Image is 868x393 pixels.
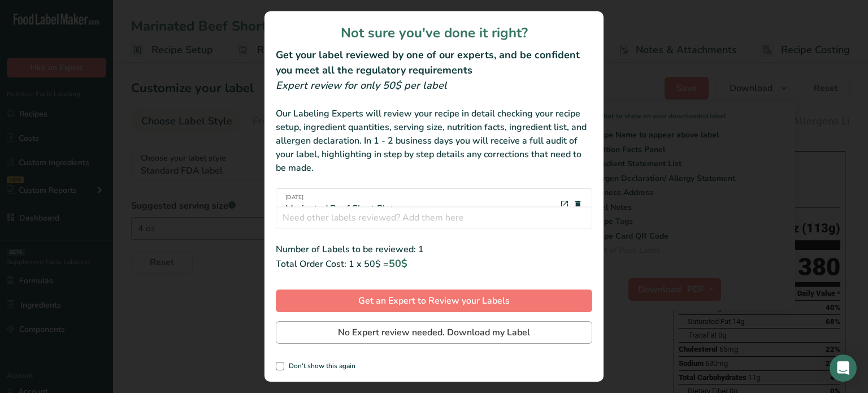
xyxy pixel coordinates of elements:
[276,290,592,312] button: Get an Expert to Review your Labels
[358,294,510,308] span: Get an Expert to Review your Labels
[389,257,407,270] span: 50$
[276,78,592,93] div: Expert review for only 50$ per label
[338,326,530,339] span: No Expert review needed. Download my Label
[830,355,857,382] div: Open Intercom Messenger
[285,193,399,215] div: Marinated Beef Short Plate
[276,107,592,175] div: Our Labeling Experts will review your recipe in detail checking your recipe setup, ingredient qua...
[276,206,592,229] input: Need other labels reviewed? Add them here
[276,23,592,43] h1: Not sure you've done it right?
[284,362,355,370] span: Don't show this again
[285,193,399,202] span: [DATE]
[276,47,592,78] h2: Get your label reviewed by one of our experts, and be confident you meet all the regulatory requi...
[276,321,592,344] button: No Expert review needed. Download my Label
[276,243,592,256] div: Number of Labels to be reviewed: 1
[276,256,592,271] div: Total Order Cost: 1 x 50$ =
